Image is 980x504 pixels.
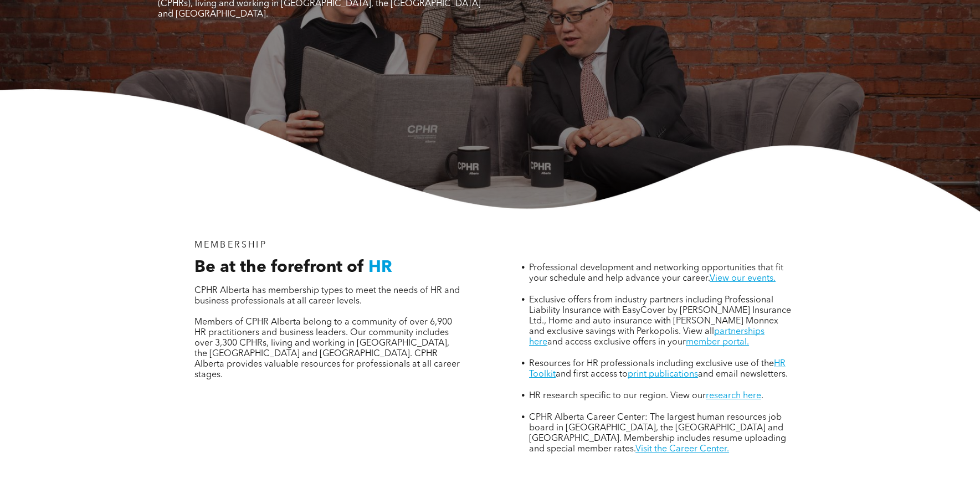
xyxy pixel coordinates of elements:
a: print publications [628,370,698,379]
span: CPHR Alberta Career Center: The largest human resources job board in [GEOGRAPHIC_DATA], the [GEOG... [529,413,786,454]
a: research here [706,392,761,400]
span: Exclusive offers from industry partners including Professional Liability Insurance with EasyCover... [529,296,791,336]
span: and first access to [556,370,628,379]
span: and email newsletters. [698,370,788,379]
span: Resources for HR professionals including exclusive use of the [529,359,774,368]
span: Professional development and networking opportunities that fit your schedule and help advance you... [529,264,783,283]
a: partnerships here [529,327,764,347]
a: Visit the Career Center. [635,445,729,454]
span: HR research specific to our region. View our [529,392,706,400]
a: View our events. [710,274,776,283]
span: . [761,392,763,400]
span: Be at the forefront of [194,259,364,276]
span: and access exclusive offers in your [547,338,686,347]
span: CPHR Alberta has membership types to meet the needs of HR and business professionals at all caree... [194,286,460,306]
span: MEMBERSHIP [194,241,267,250]
span: Members of CPHR Alberta belong to a community of over 6,900 HR practitioners and business leaders... [194,318,460,379]
a: HR Toolkit [529,359,786,379]
span: HR [368,259,392,276]
a: member portal. [686,338,749,347]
